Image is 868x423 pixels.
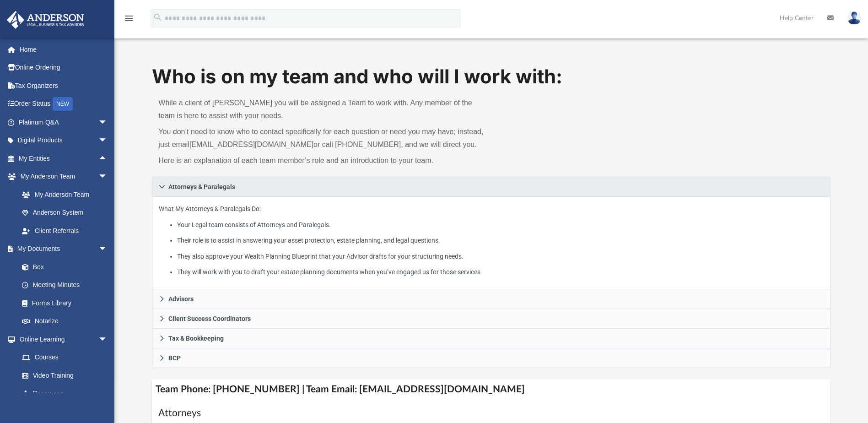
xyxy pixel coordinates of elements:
[158,125,485,151] p: You don’t need to know who to contact specifically for each question or need you may have; instea...
[152,289,830,309] a: Advisors
[6,168,117,186] a: My Anderson Teamarrow_drop_down
[177,219,824,231] li: Your Legal team consists of Attorneys and Paralegals.
[6,149,121,168] a: My Entitiesarrow_drop_up
[6,40,121,59] a: Home
[98,149,117,168] span: arrow_drop_up
[13,276,117,294] a: Meeting Minutes
[168,335,224,342] span: Tax & Bookkeeping
[847,11,861,25] img: User Pic
[98,131,117,150] span: arrow_drop_down
[124,13,135,24] i: menu
[177,235,824,246] li: Their role is to assist in answering your asset protection, estate planning, and legal questions.
[13,385,117,403] a: Resources
[98,330,117,349] span: arrow_drop_down
[98,168,117,186] span: arrow_drop_down
[53,97,73,111] div: NEW
[152,197,830,290] div: Attorneys & Paralegals
[4,11,87,29] img: Anderson Advisors Platinum Portal
[189,141,313,148] a: [EMAIL_ADDRESS][DOMAIN_NAME]
[177,266,824,278] li: They will work with you to draft your estate planning documents when you’ve engaged us for those ...
[152,63,830,90] h1: Who is on my team and who will I work with:
[158,97,485,122] p: While a client of [PERSON_NAME] you will be assigned a Team to work with. Any member of the team ...
[152,309,830,329] a: Client Success Coordinators
[152,329,830,348] a: Tax & Bookkeeping
[13,312,117,331] a: Notarize
[6,131,121,150] a: Digital Productsarrow_drop_down
[152,177,830,197] a: Attorneys & Paralegals
[6,95,121,114] a: Order StatusNEW
[159,203,823,278] p: What My Attorneys & Paralegals Do:
[13,258,112,276] a: Box
[13,348,117,367] a: Courses
[158,154,485,167] p: Here is an explanation of each team member’s role and an introduction to your team.
[98,240,117,259] span: arrow_drop_down
[168,315,251,322] span: Client Success Coordinators
[168,355,181,361] span: BCP
[177,251,824,262] li: They also approve your Wealth Planning Blueprint that your Advisor drafts for your structuring ne...
[13,185,112,204] a: My Anderson Team
[6,240,117,258] a: My Documentsarrow_drop_down
[153,12,163,22] i: search
[152,348,830,368] a: BCP
[152,379,830,400] h4: Team Phone: [PHONE_NUMBER] | Team Email: [EMAIL_ADDRESS][DOMAIN_NAME]
[6,59,121,77] a: Online Ordering
[6,76,121,95] a: Tax Organizers
[13,204,117,222] a: Anderson System
[13,366,112,385] a: Video Training
[168,184,235,190] span: Attorneys & Paralegals
[98,113,117,132] span: arrow_drop_down
[13,222,117,240] a: Client Referrals
[158,407,824,420] h1: Attorneys
[6,330,117,348] a: Online Learningarrow_drop_down
[124,17,135,24] a: menu
[6,113,121,131] a: Platinum Q&Aarrow_drop_down
[13,294,112,312] a: Forms Library
[168,296,194,302] span: Advisors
